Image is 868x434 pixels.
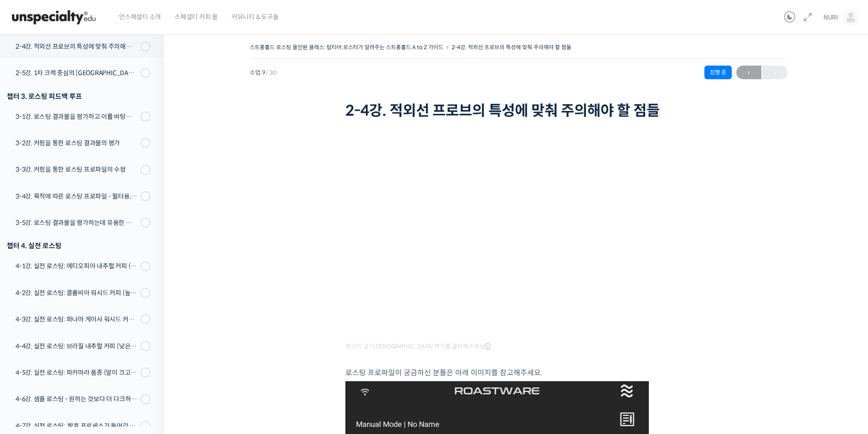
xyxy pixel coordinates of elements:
h1: 2-4강. 적외선 프로브의 특성에 맞춰 주의해야 할 점들 [345,102,692,119]
div: 3-3강. 커핑을 통한 로스팅 프로파일의 수정 [15,164,138,174]
div: 2-5강. 1차 크랙 중심의 [GEOGRAPHIC_DATA]에 관하여 [15,68,138,78]
div: 4-4강. 실전 로스팅: 브라질 내추럴 커피 (낮은 고도에서 재배되어 당분과 밀도가 낮은 경우) [15,341,138,351]
span: 대화 [83,303,94,310]
div: 챕터 3. 로스팅 피드백 루프 [7,90,150,102]
div: 4-1강. 실전 로스팅: 에티오피아 내추럴 커피 (당분이 많이 포함되어 있고 색이 고르지 않은 경우) [15,261,138,271]
span: NURI [823,13,838,21]
div: 4-3강. 실전 로스팅: 파나마 게이샤 워시드 커피 (플레이버 프로파일이 로스팅하기 까다로운 경우) [15,314,138,324]
span: / 30 [266,69,277,77]
span: 설정 [141,302,152,310]
a: ←이전 [736,66,761,79]
div: 4-2강. 실전 로스팅: 콜롬비아 워시드 커피 (높은 밀도와 수분율 때문에 1차 크랙에서 많은 수분을 방출하는 경우) [15,288,138,298]
div: 4-7강. 실전 로스팅: 발효 프로세스가 들어간 커피를 필터용으로 로스팅 할 때 [15,421,138,431]
div: 3-4강. 목적에 따른 로스팅 프로파일 - 필터용, 에스프레소용 [15,191,138,201]
div: 진행 중 [704,66,732,79]
a: 대화 [60,289,118,311]
p: 로스팅 프로파일이 궁금하신 분들은 아래 이미지를 참고해주세요. [345,367,692,379]
span: ← [736,66,761,79]
div: 4-6강. 샘플 로스팅 - 원하는 것보다 더 다크하게 로스팅 하는 이유 [15,394,138,404]
span: 영상이 끊기[DEMOGRAPHIC_DATA] 여기를 클릭해주세요 [345,343,491,350]
div: 3-5강. 로스팅 결과물을 평가하는데 유용한 팁들 - 연수를 활용한 커핑, 커핑용 분쇄도 찾기, 로스트 레벨에 따른 QC 등 [15,218,138,228]
div: 4-5강. 실전 로스팅: 파카마라 품종 (알이 크고 산지에서 건조가 고르게 되기 힘든 경우) [15,368,138,378]
div: 3-1강. 로스팅 결과물을 평가하고 이를 바탕으로 프로파일을 설계하는 방법 [15,112,138,122]
div: 챕터 4. 실전 로스팅 [7,240,150,252]
span: 수업 9 [250,70,277,76]
a: 스트롱홀드 로스팅 올인원 클래스: 탑티어 로스터가 알려주는 스트롱홀드 A to Z 가이드 [250,44,443,51]
span: 홈 [29,302,34,310]
div: 3-2강. 커핑을 통한 로스팅 결과물의 평가 [15,138,138,148]
a: 설정 [118,289,175,311]
a: 2-4강. 적외선 프로브의 특성에 맞춰 주의해야 할 점들 [452,44,571,51]
div: 2-4강. 적외선 프로브의 특성에 맞춰 주의해야 할 점들 [15,41,138,51]
a: 홈 [3,289,60,311]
